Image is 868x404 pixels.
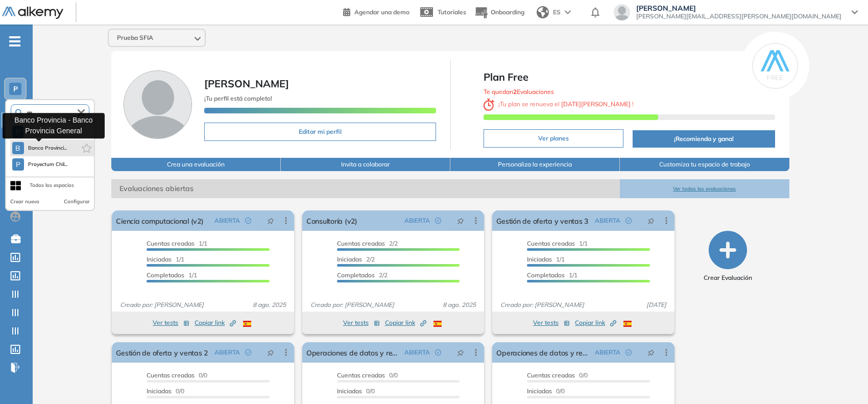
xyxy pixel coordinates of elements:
span: Iniciadas [527,387,552,395]
span: ¡Tu perfil está completo! [204,94,272,102]
span: Creado por: [PERSON_NAME] [496,300,588,310]
img: ESP [623,321,632,327]
span: 2/2 [337,240,398,247]
span: Iniciadas [147,387,172,395]
span: B [15,144,20,152]
button: pushpin [259,212,282,229]
span: pushpin [457,217,464,225]
img: Logo [2,7,63,19]
span: pushpin [647,217,655,225]
span: 1/1 [147,255,184,263]
img: arrow [565,10,571,14]
div: Todos los espacios [30,181,74,189]
img: Foto de perfil [124,70,192,139]
button: pushpin [640,344,662,361]
span: 8 ago. 2025 [249,300,290,310]
span: Cuentas creadas [527,240,575,247]
span: pushpin [267,217,274,225]
button: Crear Evaluación [704,231,752,282]
button: Copiar link [195,317,236,329]
span: Iniciadas [147,255,172,263]
span: 0/0 [147,371,207,379]
button: Ver todas las evaluaciones [620,179,789,198]
span: Tutoriales [438,8,466,16]
span: Completados [337,271,375,279]
span: 2/2 [337,255,375,263]
a: Agendar una demo [343,5,409,17]
span: Cuentas creadas [337,371,385,379]
span: Creado por: [PERSON_NAME] [116,300,208,310]
span: 0/0 [337,371,398,379]
span: 0/0 [527,387,565,395]
button: Editar mi perfil [204,123,436,141]
span: Proyectum Chil... [28,160,68,169]
span: Agendar una demo [354,8,409,16]
button: pushpin [449,212,472,229]
span: Iniciadas [527,255,552,263]
span: Completados [147,271,184,279]
span: ABIERTA [404,216,430,225]
span: P [13,85,18,93]
span: Banco Provinci... [28,144,67,152]
button: Copiar link [575,317,616,329]
button: pushpin [449,344,472,361]
span: 1/1 [527,255,565,263]
span: Iniciadas [337,255,362,263]
button: pushpin [259,344,282,361]
b: 2 [513,88,517,96]
button: Crea una evaluación [111,158,281,171]
span: Cuentas creadas [527,371,575,379]
span: ABIERTA [595,348,620,357]
a: Operaciones de datos y registros 2 [496,342,591,363]
span: Cuentas creadas [147,240,195,247]
button: Ver planes [484,129,624,148]
a: Gestión de oferta y ventas 2 [116,342,208,363]
span: ABIERTA [214,348,240,357]
span: ES [553,8,561,17]
span: Cuentas creadas [147,371,195,379]
span: 8 ago. 2025 [439,300,480,310]
a: Gestión de oferta y ventas 3 [496,210,588,231]
span: Te quedan Evaluaciones [484,88,554,96]
button: Ver tests [153,317,189,329]
span: check-circle [245,218,251,224]
img: ESP [243,321,251,327]
span: 2/2 [337,271,388,279]
button: Crear nuevo [10,198,39,206]
span: [PERSON_NAME][EMAIL_ADDRESS][PERSON_NAME][DOMAIN_NAME] [636,12,841,20]
span: [PERSON_NAME] [636,4,841,12]
span: pushpin [457,348,464,357]
span: 1/1 [147,271,197,279]
span: pushpin [267,348,274,357]
button: Customiza tu espacio de trabajo [620,158,789,171]
span: pushpin [647,348,655,357]
button: Invita a colaborar [281,158,450,171]
div: Banco Provincia - Banco Provincia General [3,113,105,138]
span: Crear Evaluación [704,273,752,282]
span: check-circle [245,349,251,355]
img: ESP [433,321,442,327]
span: ABIERTA [595,216,620,225]
b: [DATE][PERSON_NAME] [560,100,632,108]
button: Ver tests [533,317,570,329]
span: 0/0 [337,387,375,395]
span: 1/1 [147,240,207,247]
button: pushpin [640,212,662,229]
span: ¡ Tu plan se renueva el ! [484,100,634,108]
span: 1/1 [527,240,588,247]
a: Operaciones de datos y registros 3 [306,342,401,363]
span: check-circle [435,218,441,224]
span: Onboarding [491,8,524,16]
span: Iniciadas [337,387,362,395]
a: Consultoría (v2) [306,210,357,231]
a: Ciencia computacional (v2) [116,210,203,231]
span: [PERSON_NAME] [204,77,289,90]
i: - [9,40,20,42]
span: Prueba SFIA [117,34,153,42]
span: Copiar link [385,318,426,327]
span: 1/1 [527,271,577,279]
span: Copiar link [195,318,236,327]
span: ABIERTA [404,348,430,357]
button: Configurar [64,198,90,206]
img: world [537,6,549,18]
